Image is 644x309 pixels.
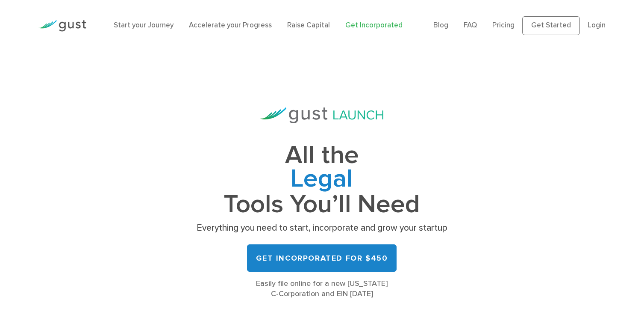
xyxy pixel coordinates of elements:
a: FAQ [464,21,477,30]
a: Get Started [522,16,580,35]
div: Easily file online for a new [US_STATE] C-Corporation and EIN [DATE] [194,279,450,299]
a: Accelerate your Progress [189,21,272,30]
span: Governance [194,167,450,193]
a: Login [588,21,606,30]
a: Start your Journey [114,21,173,30]
a: Blog [433,21,448,30]
a: Raise Capital [287,21,330,30]
img: Gust Logo [38,20,86,32]
p: Everything you need to start, incorporate and grow your startup [194,222,450,234]
a: Get Incorporated for $450 [247,244,397,272]
a: Pricing [492,21,515,30]
a: Get Incorporated [345,21,403,30]
img: Gust Launch Logo [260,107,383,123]
h1: All the Tools You’ll Need [194,144,450,216]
